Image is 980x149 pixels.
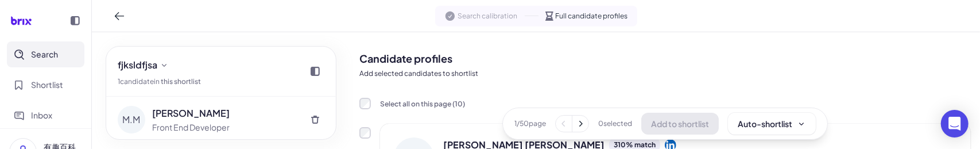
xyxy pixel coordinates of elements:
label: Add to shortlist [359,127,371,139]
span: Search [31,48,58,60]
div: Front End Developer [152,121,299,133]
h2: Candidate profiles [359,51,971,66]
span: 1 / 50 page [514,119,546,129]
a: this shortlist [161,77,201,86]
button: Inbox [7,102,84,128]
input: Select all on this page (10) [359,98,371,109]
button: Shortlist [7,72,84,98]
span: Inbox [31,109,52,121]
p: Add selected candidates to shortlist [359,68,971,79]
div: Open Intercom Messenger [941,110,969,137]
span: 0 selected [598,119,632,129]
button: Search [7,41,84,67]
span: Search calibration [458,11,518,21]
div: [PERSON_NAME] [152,106,299,120]
div: M.M [118,106,145,133]
span: Select all on this page ( 10 ) [380,100,465,108]
button: fjksldfjsa [113,56,173,74]
span: Shortlist [31,79,63,91]
div: 1 candidate in [118,77,201,87]
div: Auto-shortlist [738,118,806,129]
button: Auto-shortlist [728,113,816,135]
span: Full candidate profiles [556,11,628,21]
span: fjksldfjsa [118,58,157,72]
